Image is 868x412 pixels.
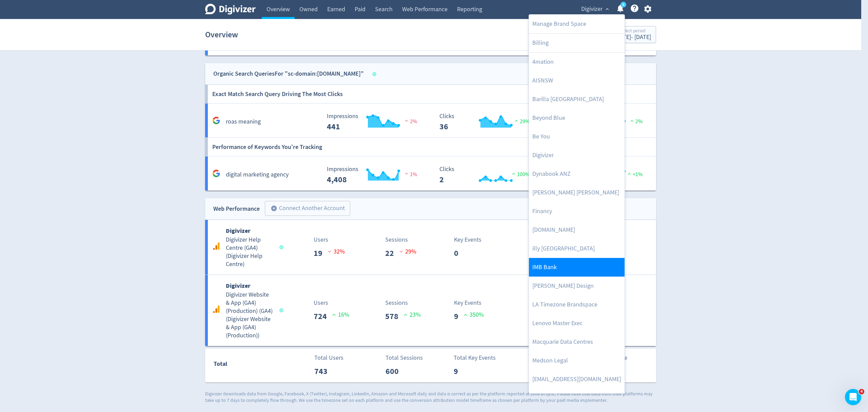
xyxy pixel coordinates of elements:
a: Be You [529,127,625,146]
iframe: Intercom live chat [845,389,861,405]
a: Manage Brand Space [529,15,625,33]
a: Dynabook ANZ [529,165,625,183]
a: Digivizer [529,146,625,165]
a: [PERSON_NAME] [PERSON_NAME] [529,183,625,202]
span: 4 [859,389,864,394]
a: Optus [PERSON_NAME] [529,389,625,407]
a: [DOMAIN_NAME] [529,221,625,239]
a: 4mation [529,53,625,71]
a: Barilla [GEOGRAPHIC_DATA] [529,90,625,109]
a: [EMAIL_ADDRESS][DOMAIN_NAME] [529,370,625,389]
a: illy [GEOGRAPHIC_DATA] [529,239,625,258]
a: Macquarie Data Centres [529,333,625,351]
a: LA Timezone Brandspace [529,295,625,314]
a: Lenovo Master Exec [529,314,625,333]
a: [PERSON_NAME] Design [529,277,625,295]
a: AISNSW [529,71,625,90]
a: IMB Bank [529,258,625,277]
a: Medson Legal [529,351,625,370]
a: Billing [529,34,625,52]
a: Financy [529,202,625,221]
a: Beyond Blue [529,109,625,127]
